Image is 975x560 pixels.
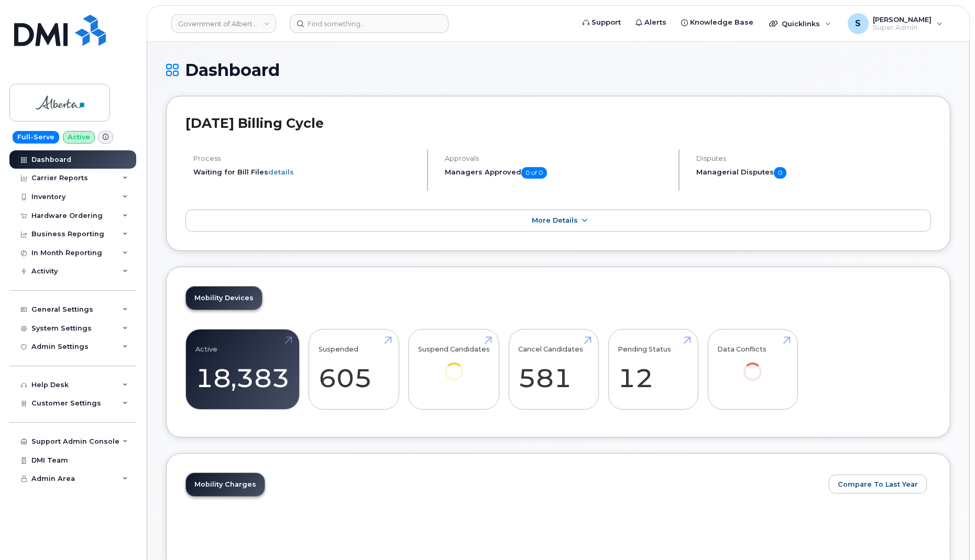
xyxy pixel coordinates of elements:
a: Pending Status 12 [618,335,688,404]
a: Mobility Devices [186,287,262,310]
button: Compare To Last Year [829,475,927,493]
h4: Approvals [445,155,670,162]
a: Suspended 605 [319,335,389,404]
h4: Disputes [696,155,931,162]
a: Cancel Candidates 581 [518,335,589,404]
span: 0 of 0 [521,167,547,179]
a: Suspend Candidates [418,335,490,395]
a: Mobility Charges [186,473,265,496]
h4: Process [193,155,418,162]
a: Active 18,383 [195,335,290,404]
h5: Managerial Disputes [696,167,931,179]
span: Compare To Last Year [838,479,918,489]
h2: [DATE] Billing Cycle [185,115,931,131]
span: 0 [774,167,786,179]
span: More Details [532,216,578,224]
h1: Dashboard [166,61,950,79]
li: Waiting for Bill Files [193,167,418,177]
a: Data Conflicts [717,335,788,395]
h5: Managers Approved [445,167,670,179]
a: details [268,168,294,176]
